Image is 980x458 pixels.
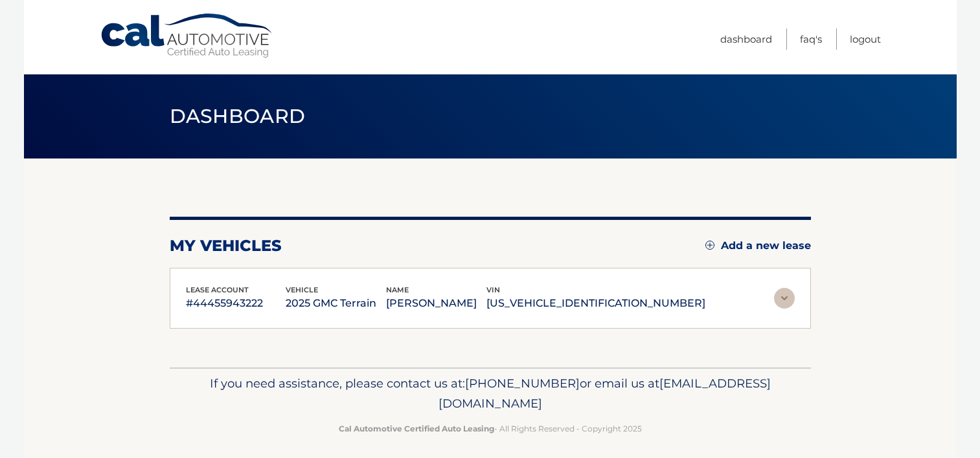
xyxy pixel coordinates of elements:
[178,373,803,415] p: If you need assistance, please contact us at: or email us at
[386,285,409,294] span: name
[170,104,306,128] span: Dashboard
[705,239,811,252] a: Add a new lease
[774,288,795,309] img: accordion-rest.svg
[386,294,486,312] p: [PERSON_NAME]
[339,424,494,433] strong: Cal Automotive Certified Auto Leasing
[800,28,822,50] a: FAQ's
[486,294,705,312] p: [US_VEHICLE_IDENTIFICATION_NUMBER]
[465,376,580,391] span: [PHONE_NUMBER]
[705,241,714,250] img: add.svg
[850,28,881,50] a: Logout
[100,13,275,59] a: Cal Automotive
[486,285,500,294] span: vin
[178,422,803,435] p: - All Rights Reserved - Copyright 2025
[720,28,772,50] a: Dashboard
[286,294,386,312] p: 2025 GMC Terrain
[170,236,282,256] h2: my vehicles
[186,294,286,312] p: #44455943222
[286,285,318,294] span: vehicle
[186,285,249,294] span: lease account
